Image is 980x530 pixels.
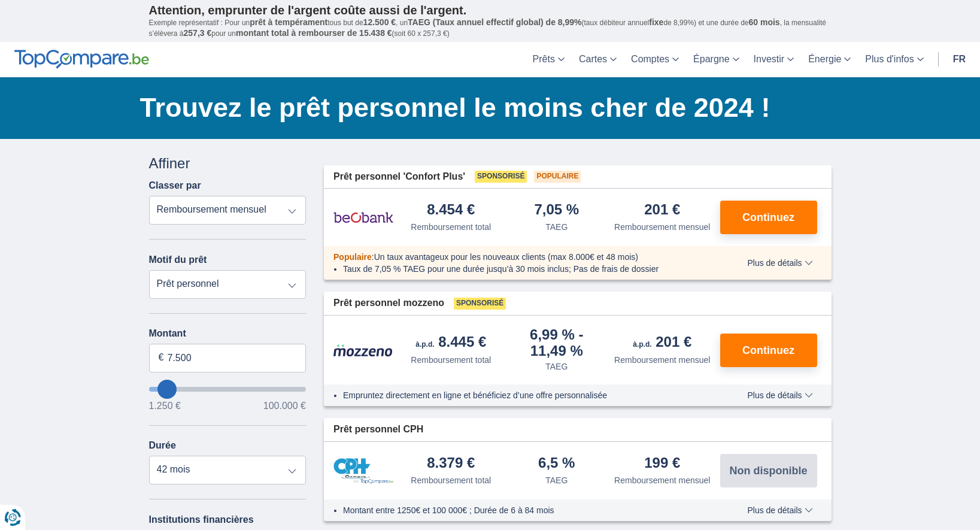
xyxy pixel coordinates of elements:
[343,504,712,516] li: Montant entre 1250€ et 100 000€ ; Durée de 6 à 84 mois
[324,251,722,263] div: :
[633,335,691,352] div: 201 €
[333,458,393,484] img: pret personnel CPH Banque
[730,465,808,476] span: Non disponible
[545,221,568,233] div: TAEG
[333,344,393,357] img: pret personnel Mozzeno
[343,389,712,401] li: Empruntez directement en ligne et bénéficiez d’une offre personnalisée
[333,423,423,437] span: Prêt personnel CPH
[149,255,207,265] label: Motif du prêt
[747,42,802,77] a: Investir
[149,401,181,411] span: 1.250 €
[333,252,372,262] span: Populaire
[14,50,149,69] img: TopCompare
[738,258,821,268] button: Plus de détails
[149,153,307,174] div: Affiner
[614,354,710,366] div: Remboursement mensuel
[411,221,491,233] div: Remboursement total
[545,361,568,372] div: TAEG
[720,201,817,234] button: Continuez
[149,3,832,17] p: Attention, emprunter de l'argent coûte aussi de l'argent.
[946,42,973,77] a: fr
[747,259,812,267] span: Plus de détails
[534,202,579,219] div: 7,05 %
[742,212,794,223] span: Continuez
[184,28,212,38] span: 257,3 €
[720,454,817,487] button: Non disponible
[534,171,581,183] span: Populaire
[149,387,307,392] input: wantToBorrow
[149,514,254,525] label: Institutions financières
[333,296,444,310] span: Prêt personnel mozzeno
[649,17,663,27] span: fixe
[858,42,930,77] a: Plus d'infos
[374,252,638,262] span: Un taux avantageux pour les nouveaux clients (max 8.000€ et 48 mois)
[411,474,491,486] div: Remboursement total
[509,328,605,358] div: 6,99 %
[333,170,465,184] span: Prêt personnel 'Confort Plus'
[427,202,475,219] div: 8.454 €
[720,334,817,367] button: Continuez
[411,354,491,366] div: Remboursement total
[526,42,572,77] a: Prêts
[644,456,680,472] div: 199 €
[572,42,624,77] a: Cartes
[475,171,527,183] span: Sponsorisé
[408,17,581,27] span: TAEG (Taux annuel effectif global) de 8,99%
[644,202,680,219] div: 201 €
[333,202,393,232] img: pret personnel Beobank
[749,17,780,27] span: 60 mois
[614,221,710,233] div: Remboursement mensuel
[538,456,575,472] div: 6,5 %
[343,263,712,275] li: Taux de 7,05 % TAEG pour une durée jusqu’à 30 mois inclus; Pas de frais de dossier
[742,345,794,356] span: Continuez
[747,506,812,514] span: Plus de détails
[738,505,821,515] button: Plus de détails
[686,42,747,77] a: Épargne
[624,42,686,77] a: Comptes
[614,474,710,486] div: Remboursement mensuel
[149,328,307,339] label: Montant
[149,17,832,39] p: Exemple représentatif : Pour un tous but de , un (taux débiteur annuel de 8,99%) et une durée de ...
[801,42,858,77] a: Énergie
[263,401,306,411] span: 100.000 €
[140,89,832,126] h1: Trouvez le prêt personnel le moins cher de 2024 !
[454,298,506,310] span: Sponsorisé
[545,474,568,486] div: TAEG
[236,28,392,38] span: montant total à rembourser de 15.438 €
[159,351,164,365] span: €
[747,391,812,399] span: Plus de détails
[363,17,396,27] span: 12.500 €
[250,17,327,27] span: prêt à tempérament
[149,180,201,191] label: Classer par
[427,456,475,472] div: 8.379 €
[738,390,821,400] button: Plus de détails
[415,335,486,352] div: 8.445 €
[149,440,176,451] label: Durée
